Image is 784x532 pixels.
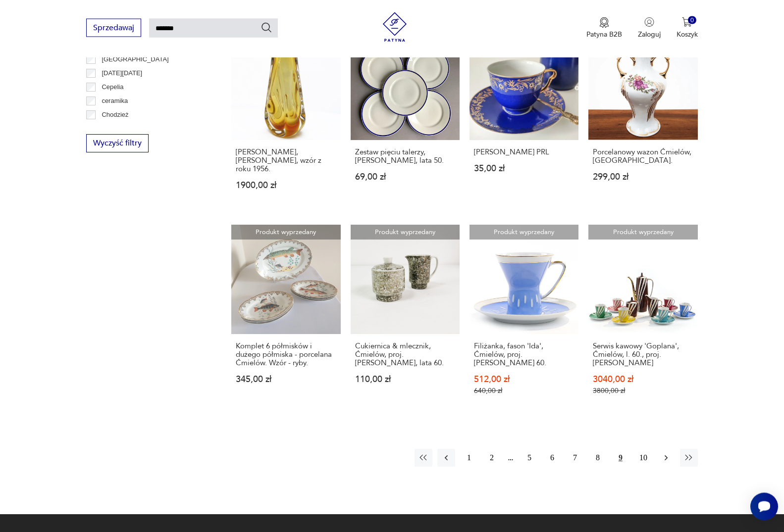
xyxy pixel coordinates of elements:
[102,123,126,134] p: Ćmielów
[593,387,693,395] p: 3800,00 zł
[750,492,778,520] iframe: Smartsupp widget button
[474,387,574,395] p: 640,00 zł
[588,225,697,414] a: Produkt wyprzedanySerwis kawowy 'Goplana', Ćmielów, l. 60., proj. W. PotackiSerwis kawowy 'Goplan...
[474,375,574,384] p: 512,00 zł
[474,164,574,173] p: 35,00 zł
[682,17,692,27] img: Ikona koszyka
[644,17,654,27] img: Ikonka użytkownika
[521,449,538,467] button: 5
[634,449,652,467] button: 10
[102,54,168,65] p: [GEOGRAPHIC_DATA]
[380,12,410,42] img: Patyna - sklep z meblami i dekoracjami vintage
[86,18,141,37] button: Sprzedawaj
[599,17,609,28] img: Ikona medalu
[355,173,455,181] p: 69,00 zł
[236,375,336,384] p: 345,00 zł
[86,25,141,32] a: Sprzedawaj
[586,17,622,39] a: Ikona medaluPatyna B2B
[355,148,455,165] h3: Zestaw pięciu talerzy, [PERSON_NAME], lata 50.
[351,225,460,414] a: Produkt wyprzedanyCukiernica & mlecznik, Ćmielów, proj. W. Potocki, lata 60.Cukiernica & mlecznik...
[470,225,578,414] a: Produkt wyprzedanyFiliżanka, fason 'Ida', Ćmielów, proj. W. Potacki, l. 60.Filiżanka, fason 'Ida'...
[236,148,336,173] h3: [PERSON_NAME], [PERSON_NAME], wzór z roku 1956.
[102,96,128,106] p: ceramika
[355,375,455,384] p: 110,00 zł
[460,449,478,467] button: 1
[638,17,661,39] button: Zaloguj
[483,449,501,467] button: 2
[355,342,455,367] h3: Cukiernica & mlecznik, Ćmielów, proj. [PERSON_NAME], lata 60.
[474,342,574,367] h3: Filiżanka, fason 'Ida', Ćmielów, proj. [PERSON_NAME] 60.
[589,449,607,467] button: 8
[677,17,698,39] button: 0Koszyk
[588,31,697,209] a: Produkt wyprzedanyPorcelanowy wazon Ćmielów, Polska.Porcelanowy wazon Ćmielów, [GEOGRAPHIC_DATA]....
[593,375,693,384] p: 3040,00 zł
[231,31,340,209] a: Produkt wyprzedanyKogut Ćmielów, Henryk Jędrasiak, wzór z roku 1956.[PERSON_NAME], [PERSON_NAME],...
[236,342,336,367] h3: Komplet 6 półmisków i dużego półmiska - porcelana Ćmielów. Wzór - ryby.
[638,29,661,39] p: Zaloguj
[102,82,123,93] p: Cepelia
[351,31,460,209] a: Produkt wyprzedanyZestaw pięciu talerzy, Ćmielów, lata 50.Zestaw pięciu talerzy, [PERSON_NAME], l...
[102,68,142,79] p: [DATE][DATE]
[586,29,622,39] p: Patyna B2B
[86,134,149,152] button: Wyczyść filtry
[593,342,693,367] h3: Serwis kawowy 'Goplana', Ćmielów, l. 60., proj. [PERSON_NAME]
[593,173,693,181] p: 299,00 zł
[236,181,336,190] p: 1900,00 zł
[102,109,128,120] p: Chodzież
[586,17,622,39] button: Patyna B2B
[593,148,693,165] h3: Porcelanowy wazon Ćmielów, [GEOGRAPHIC_DATA].
[566,449,584,467] button: 7
[612,449,629,467] button: 9
[543,449,561,467] button: 6
[474,148,574,156] h3: [PERSON_NAME] PRL
[261,21,272,33] button: Szukaj
[231,225,340,414] a: Produkt wyprzedanyKomplet 6 półmisków i dużego półmiska - porcelana Ćmielów. Wzór - ryby.Komplet ...
[470,31,578,209] a: Produkt wyprzedanyFiliżanka Ćmielów PRL[PERSON_NAME] PRL35,00 zł
[688,16,696,24] div: 0
[677,29,698,39] p: Koszyk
